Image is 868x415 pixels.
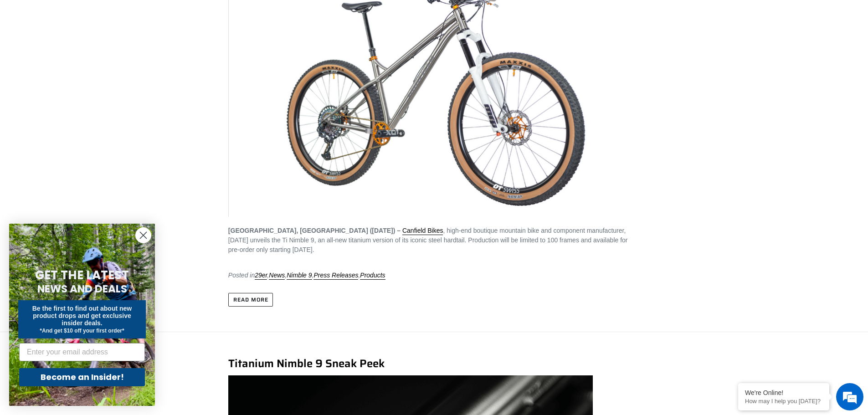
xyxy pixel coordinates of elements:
a: News [269,272,285,280]
span: We're online! [53,115,126,207]
span: NEWS AND DEALS [37,282,127,296]
img: d_696896380_company_1647369064580_696896380 [29,46,52,68]
span: Canfield Bikes [402,227,443,234]
div: Minimize live chat window [149,5,171,26]
a: Read more: Canfield Bikes Unveils Ti Nimble 9 [228,293,273,307]
div: We're Online! [745,389,822,396]
textarea: Type your message and hit 'Enter' [5,249,174,281]
a: Canfield Bikes [402,227,443,235]
a: 29er [255,272,267,280]
div: Chat with us now [61,51,167,63]
div: Posted in , , , , [228,271,640,280]
button: Become an Insider! [19,368,145,386]
strong: [GEOGRAPHIC_DATA], [GEOGRAPHIC_DATA] ([DATE]) – [228,227,401,234]
span: , high-end boutique mountain bike and component manufacturer, [DATE] unveils the Ti Nimble 9, an ... [228,227,628,253]
a: Products [360,272,385,280]
a: Press Releases [313,272,358,280]
a: Nimble 9 [287,272,312,280]
input: Enter your email address [19,343,145,361]
span: Be the first to find out about new product drops and get exclusive insider deals. [32,305,132,327]
p: How may I help you today? [745,398,822,405]
span: *And get $10 off your first order* [40,328,124,334]
a: Titanium Nimble 9 Sneak Peek [228,355,385,372]
span: GET THE LATEST [35,267,129,283]
button: Close dialog [135,227,151,243]
div: Navigation go back [10,50,24,64]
